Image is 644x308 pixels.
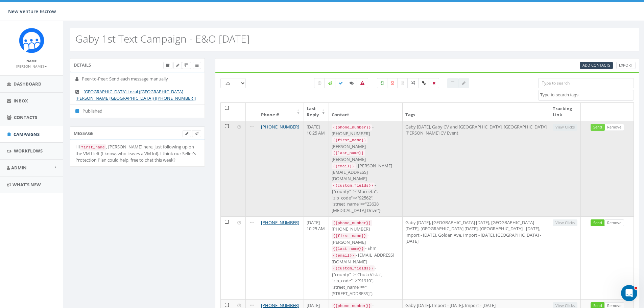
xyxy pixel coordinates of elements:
span: Archive Campaign [166,63,170,68]
iframe: Intercom live chat [621,285,637,301]
span: Inbox [14,98,28,104]
span: View Campaign Delivery Statistics [195,63,198,68]
div: Message [70,126,205,140]
a: Export [616,62,636,69]
span: Edit Campaign Body [185,131,188,136]
a: [PERSON_NAME] [16,63,47,69]
div: - [PERSON_NAME][EMAIL_ADDRESS][DOMAIN_NAME] [332,163,400,182]
a: [GEOGRAPHIC_DATA] Local ([GEOGRAPHIC_DATA][PERSON_NAME][GEOGRAPHIC_DATA]) [[PHONE_NUMBER]] [75,89,196,101]
th: Tracking Link [550,103,581,121]
a: Remove [604,219,624,227]
a: [PHONE_NUMBER] [261,219,299,226]
span: What's New [13,182,41,188]
td: [DATE] 10:25 AM [304,216,329,300]
i: Peer-to-Peer [75,77,82,81]
a: [PHONE_NUMBER] [261,124,299,130]
code: {{phone_number}} [332,220,372,226]
span: Send Test Message [195,131,198,136]
div: - {"county"=>"Chula Vista", "zip_code"=>"91910", "street_name"=>"[STREET_ADDRESS]"} [332,265,400,297]
a: Send [591,124,605,131]
a: Add Contacts [580,62,613,69]
td: [DATE] 10:25 AM [304,121,329,216]
th: Contact [329,103,403,121]
small: Name [26,58,37,63]
label: Delivered [335,78,347,88]
label: Link Clicked [418,78,429,88]
span: Edit Campaign Title [176,63,179,68]
th: Last Reply: activate to sort column ascending [304,103,329,121]
code: {{email}} [332,163,356,169]
img: Rally_Corp_Icon_1.png [19,28,44,53]
label: Mixed [407,78,419,88]
div: - [PHONE_NUMBER] [332,124,400,137]
th: Phone #: activate to sort column ascending [258,103,304,121]
code: {{custom_fields}} [332,265,375,271]
label: Replied [346,78,357,88]
span: Dashboard [14,81,42,87]
code: first_name [80,144,106,150]
div: - [PERSON_NAME] [332,149,400,162]
span: Clone Campaign [185,63,188,68]
span: Workflows [14,148,43,154]
div: - [PERSON_NAME] [332,137,400,149]
div: Hi , [PERSON_NAME] here, just following up on the VM I left (I know, who leaves a VM lol). I thin... [75,144,199,163]
label: Removed [429,78,439,88]
label: Bounced [357,78,368,88]
code: {{first_name}} [332,137,367,143]
code: {{last_name}} [332,150,365,156]
span: New Venture Escrow [8,8,56,15]
li: Peer-to-Peer: Send each message manually [70,72,205,86]
span: Contacts [14,114,37,120]
td: Gaby [DATE], Gaby CV and [GEOGRAPHIC_DATA], [GEOGRAPHIC_DATA][PERSON_NAME] CV Event [403,121,550,216]
div: - [PHONE_NUMBER] [332,219,400,232]
li: Published [70,104,205,118]
i: Published [75,109,82,113]
td: Gaby [DATE], [GEOGRAPHIC_DATA] [DATE], [GEOGRAPHIC_DATA] - [DATE], [GEOGRAPHIC_DATA] [DATE], [GEO... [403,216,550,300]
textarea: Search [540,92,634,98]
label: Pending [314,78,325,88]
label: Negative [387,78,398,88]
small: [PERSON_NAME] [16,64,47,69]
code: {{email}} [332,253,356,259]
div: - Ehm [332,245,400,252]
code: {{phone_number}} [332,124,372,131]
label: Positive [377,78,388,88]
span: Campaigns [14,131,40,137]
span: Admin [11,165,27,171]
div: Details [70,58,205,72]
div: - [EMAIL_ADDRESS][DOMAIN_NAME] [332,252,400,265]
th: Tags [403,103,550,121]
a: Send [591,219,605,227]
input: Type to search [538,78,634,88]
div: - {"county"=>"Murrieta", "zip_code"=>"92562", "street_name"=>"23638 [MEDICAL_DATA] Drive"} [332,182,400,214]
label: Sending [324,78,336,88]
a: Remove [604,124,624,131]
span: Add Contacts [582,63,610,68]
code: {{first_name}} [332,233,367,239]
code: {{custom_fields}} [332,183,375,189]
label: Neutral [397,78,408,88]
code: {{last_name}} [332,246,365,252]
h2: Gaby 1st Text Campaign - E&O [DATE] [75,33,250,44]
div: - [PERSON_NAME] [332,232,400,245]
span: CSV files only [582,63,610,68]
